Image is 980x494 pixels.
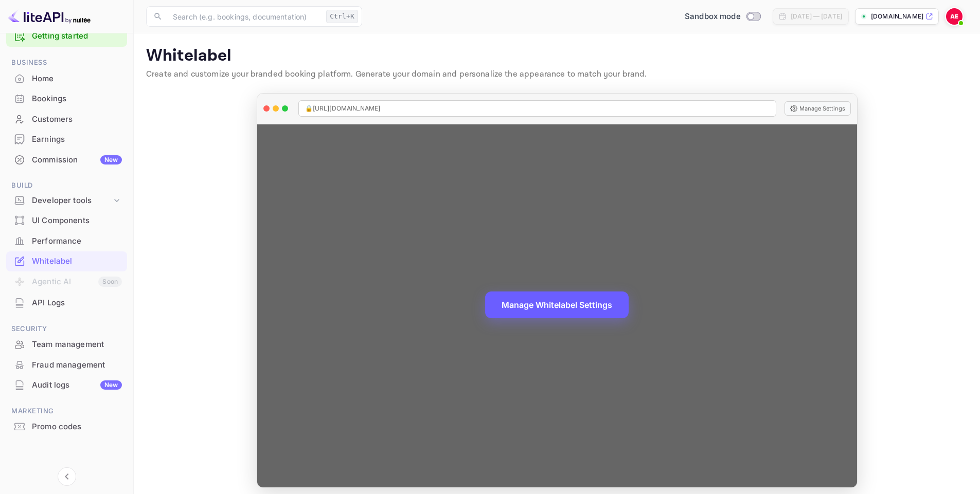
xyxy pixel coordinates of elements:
[6,130,127,149] a: Earnings
[100,380,122,390] div: New
[6,375,127,394] a: Audit logsNew
[791,12,842,21] div: [DATE] — [DATE]
[6,89,127,108] a: Bookings
[946,8,963,25] img: Amine ELWADI
[6,150,127,169] a: CommissionNew
[6,231,127,251] div: Performance
[6,26,127,47] div: Getting started
[32,255,122,267] div: Whitelabel
[167,6,322,27] input: Search (e.g. bookings, documentation)
[871,12,923,21] p: [DOMAIN_NAME]
[6,109,127,130] div: Customers
[6,293,127,313] div: API Logs
[785,101,851,116] button: Manage Settings
[6,130,127,150] div: Earnings
[6,109,127,129] a: Customers
[32,154,122,166] div: Commission
[6,323,127,335] span: Security
[6,57,127,68] span: Business
[32,114,122,125] div: Customers
[6,69,127,88] a: Home
[326,10,358,23] div: Ctrl+K
[32,93,122,105] div: Bookings
[6,355,127,374] a: Fraud management
[32,134,122,145] div: Earnings
[6,417,127,436] a: Promo codes
[485,291,629,318] button: Manage Whitelabel Settings
[6,293,127,312] a: API Logs
[6,355,127,375] div: Fraud management
[32,235,122,247] div: Performance
[32,195,112,207] div: Developer tools
[32,215,122,227] div: UI Components
[6,89,127,109] div: Bookings
[58,467,76,486] button: Collapse navigation
[305,104,381,113] span: 🔒 [URL][DOMAIN_NAME]
[32,359,122,371] div: Fraud management
[6,335,127,355] div: Team management
[32,339,122,351] div: Team management
[681,11,764,23] div: Switch to Production mode
[6,251,127,270] a: Whitelabel
[6,211,127,230] a: UI Components
[32,421,122,433] div: Promo codes
[32,30,122,42] a: Getting started
[6,251,127,271] div: Whitelabel
[100,155,122,164] div: New
[6,211,127,231] div: UI Components
[685,11,741,23] span: Sandbox mode
[8,8,91,25] img: LiteAPI logo
[6,335,127,354] a: Team management
[146,46,968,66] p: Whitelabel
[32,73,122,85] div: Home
[146,68,968,81] p: Create and customize your branded booking platform. Generate your domain and personalize the appe...
[6,417,127,437] div: Promo codes
[6,180,127,191] span: Build
[32,379,122,391] div: Audit logs
[6,69,127,89] div: Home
[32,297,122,309] div: API Logs
[6,231,127,250] a: Performance
[6,192,127,210] div: Developer tools
[6,150,127,170] div: CommissionNew
[6,375,127,395] div: Audit logsNew
[6,406,127,417] span: Marketing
